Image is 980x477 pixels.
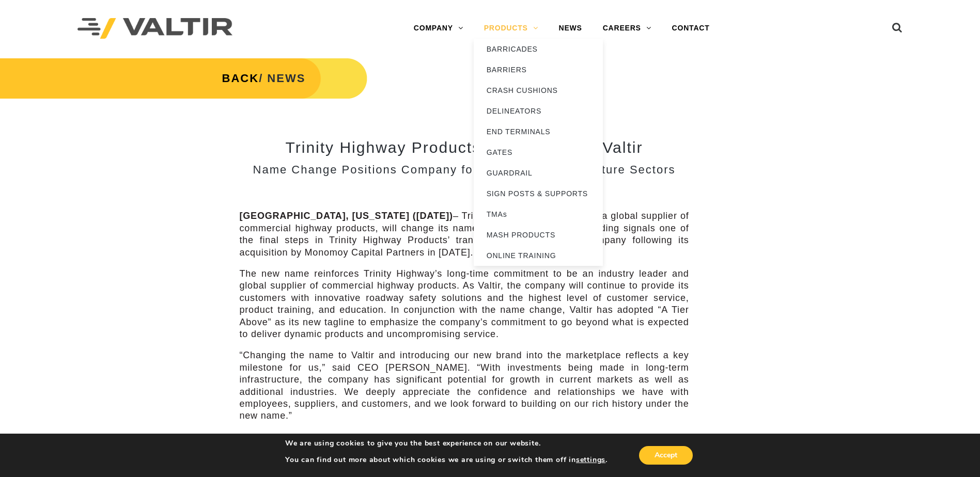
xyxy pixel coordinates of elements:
[474,59,603,80] a: BARRIERS
[474,121,603,142] a: END TERMINALS
[240,164,689,176] h3: Name Change Positions Company for Growth in Infrastructure Sectors
[593,18,662,39] a: CAREERS
[474,163,603,183] a: GUARDRAIL
[639,446,693,465] button: Accept
[474,225,603,245] a: MASH PRODUCTS
[576,455,605,465] button: settings
[662,18,720,39] a: CONTACT
[285,455,608,465] p: You can find out more about which cookies we are using or switch them off in .
[222,72,259,85] a: BACK
[240,432,689,443] p: More information about the name change can be found at .
[474,101,603,121] a: DELINEATORS
[474,18,549,39] a: PRODUCTS
[474,204,603,225] a: TMAs
[474,80,603,101] a: CRASH CUSHIONS
[474,183,603,204] a: SIGN POSTS & SUPPORTS
[240,210,689,259] p: – Trinity Highway Products LLC, a global supplier of commercial highway products, will change its...
[474,39,603,59] a: BARRICADES
[240,139,689,156] h2: Trinity Highway Products to Rebrand as Valtir
[240,268,689,340] p: The new name reinforces Trinity Highway’s long-time commitment to be an industry leader and globa...
[222,72,306,85] strong: / NEWS
[474,245,603,266] a: ONLINE TRAINING
[551,432,633,442] a: [DOMAIN_NAME]
[549,18,593,39] a: NEWS
[77,18,232,39] img: Valtir
[285,439,608,448] p: We are using cookies to give you the best experience on our website.
[240,349,689,422] p: “Changing the name to Valtir and introducing our new brand into the marketplace reflects a key mi...
[403,18,474,39] a: COMPANY
[240,211,453,221] strong: [GEOGRAPHIC_DATA], [US_STATE] ([DATE])
[474,142,603,163] a: GATES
